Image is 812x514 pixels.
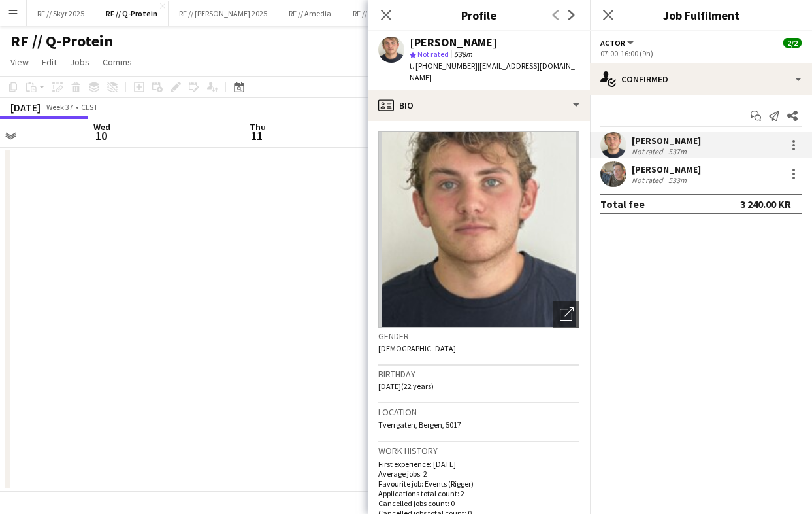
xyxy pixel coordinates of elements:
p: Average jobs: 2 [378,469,579,479]
div: 537m [666,146,689,156]
div: 3 240.00 KR [740,197,791,211]
div: [PERSON_NAME] [632,163,701,175]
a: View [5,54,34,71]
h3: Work history [378,445,579,456]
span: 2/2 [783,38,802,48]
div: 07:00-16:00 (9h) [600,48,802,58]
span: Not rated [417,49,449,59]
div: CEST [81,102,98,112]
span: Edit [42,56,57,68]
span: 10 [91,128,110,143]
span: Tverrgaten, Bergen, 5017 [378,420,461,430]
div: [DATE] [10,101,41,114]
img: Crew avatar or photo [378,131,579,328]
div: Confirmed [590,63,812,95]
span: t. [PHONE_NUMBER] [410,61,478,71]
span: Week 37 [43,102,76,112]
p: First experience: [DATE] [378,459,579,469]
button: Actor [600,38,636,48]
button: RF // Skyr 2025 [27,1,95,26]
div: Not rated [632,146,666,156]
p: Favourite job: Events (Rigger) [378,479,579,488]
span: Wed [93,121,110,133]
h3: Gender [378,330,579,342]
span: [DEMOGRAPHIC_DATA] [378,343,456,353]
div: 533m [666,175,689,185]
span: Thu [250,121,266,133]
div: Not rated [632,175,666,185]
h3: Birthday [378,368,579,380]
p: Cancelled jobs count: 0 [378,498,579,508]
span: | [EMAIL_ADDRESS][DOMAIN_NAME] [410,61,575,82]
span: Comms [103,56,132,68]
a: Edit [37,54,62,71]
div: Open photos pop-in [553,301,579,328]
span: View [10,56,29,68]
span: [DATE] (22 years) [378,381,434,391]
span: Jobs [70,56,89,68]
p: Applications total count: 2 [378,488,579,498]
span: Actor [600,38,625,48]
h3: Job Fulfilment [590,7,812,24]
h3: Location [378,406,579,418]
button: RF // [PERSON_NAME] 2025 [169,1,278,26]
div: [PERSON_NAME] [632,135,701,146]
div: Total fee [600,197,645,211]
span: 538m [451,49,475,59]
a: Jobs [65,54,95,71]
h3: Profile [368,7,590,24]
div: [PERSON_NAME] [410,37,497,48]
a: Comms [97,54,137,71]
div: Bio [368,90,590,121]
button: RF // Amedia [278,1,342,26]
button: RF // Q-Protein [95,1,169,26]
span: 11 [248,128,266,143]
h1: RF // Q-Protein [10,31,113,51]
button: RF // Div vakter for [PERSON_NAME] [342,1,480,26]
